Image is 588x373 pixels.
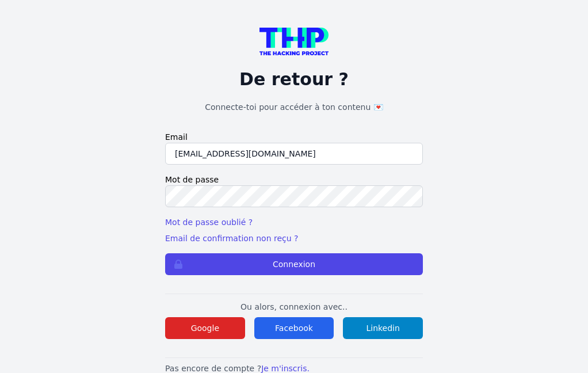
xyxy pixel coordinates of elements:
a: Mot de passe oublié ? [165,218,253,227]
button: Google [165,317,245,339]
label: Email [165,131,423,143]
label: Mot de passe [165,174,423,185]
a: Je m'inscris. [261,364,310,373]
p: Ou alors, connexion avec.. [165,301,423,313]
img: logo [259,28,329,55]
input: Email [165,143,423,165]
h1: Connecte-toi pour accéder à ton contenu 💌 [165,101,423,113]
button: Connexion [165,253,423,275]
a: Email de confirmation non reçu ? [165,234,298,243]
button: Linkedin [343,317,423,339]
button: Facebook [254,317,334,339]
p: De retour ? [165,69,423,90]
